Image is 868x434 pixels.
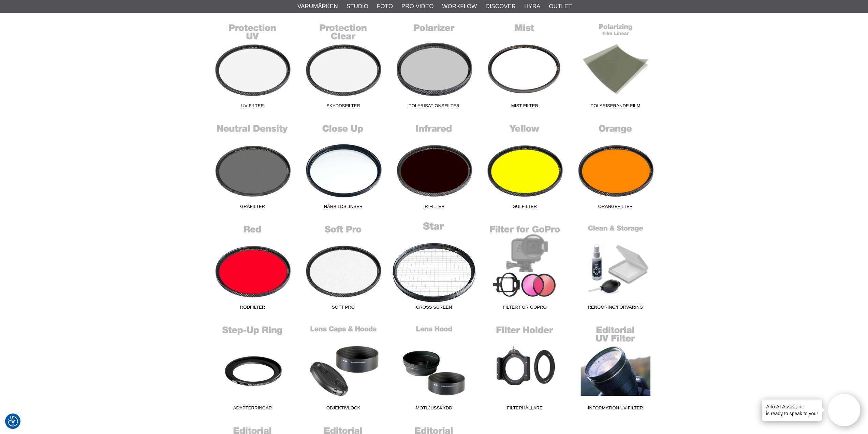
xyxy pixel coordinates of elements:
[480,304,570,313] span: Filter for GoPro
[298,19,389,112] a: Skyddsfilter
[207,19,298,112] a: UV-Filter
[389,102,480,112] span: Polarisationsfilter
[524,2,540,11] a: Hyra
[570,203,661,212] span: Orangefilter
[207,102,298,112] span: UV-Filter
[570,19,661,112] a: Polariserande film
[207,221,298,313] a: Rödfilter
[570,405,661,414] span: Information UV-Filter
[549,2,572,11] a: Outlet
[8,416,18,426] img: Revisit consent button
[298,120,389,212] a: Närbildslinser
[570,221,661,313] a: Rengöring/Förvaring
[766,403,818,410] h4: Aifo AI Assistant
[297,2,338,11] a: Varumärken
[442,2,477,11] a: Workflow
[298,405,389,414] span: Objektivlock
[207,203,298,212] span: Gråfilter
[570,304,661,313] span: Rengöring/Förvaring
[480,19,570,112] a: Mist Filter
[480,221,570,313] a: Filter for GoPro
[570,120,661,212] a: Orangefilter
[298,203,389,212] span: Närbildslinser
[298,221,389,313] a: Soft Pro
[389,221,480,313] a: Cross Screen
[480,203,570,212] span: Gulfilter
[298,304,389,313] span: Soft Pro
[347,2,368,11] a: Studio
[8,415,18,428] button: Samtyckesinställningar
[389,322,480,414] a: Motljusskydd
[207,304,298,313] span: Rödfilter
[480,120,570,212] a: Gulfilter
[570,102,661,112] span: Polariserande film
[389,19,480,112] a: Polarisationsfilter
[485,2,516,11] a: Discover
[480,405,570,414] span: Filterhållare
[389,120,480,212] a: IR-Filter
[389,405,480,414] span: Motljusskydd
[298,102,389,112] span: Skyddsfilter
[480,322,570,414] a: Filterhållare
[207,405,298,414] span: Adapterringar
[389,304,480,313] span: Cross Screen
[570,322,661,414] a: Information UV-Filter
[207,120,298,212] a: Gråfilter
[389,203,480,212] span: IR-Filter
[762,400,822,421] div: is ready to speak to you!
[377,2,393,11] a: Foto
[207,322,298,414] a: Adapterringar
[298,322,389,414] a: Objektivlock
[401,2,433,11] a: Pro Video
[480,102,570,112] span: Mist Filter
